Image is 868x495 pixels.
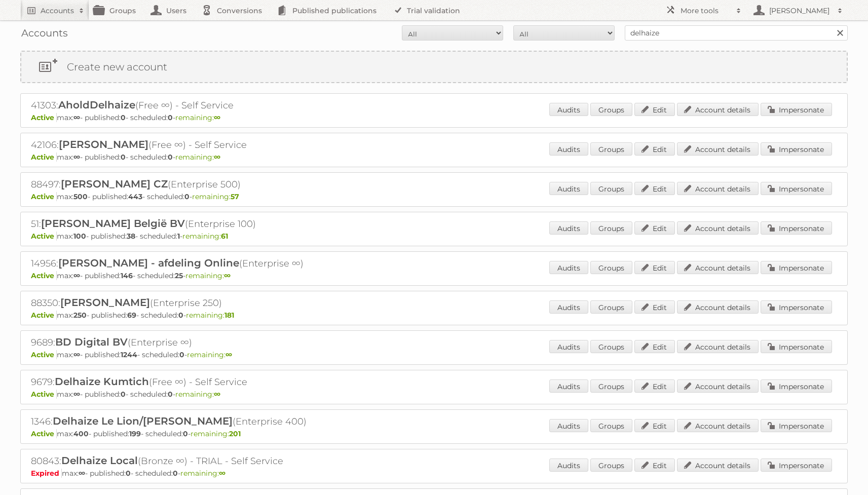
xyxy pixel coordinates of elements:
span: [PERSON_NAME] [60,296,150,309]
a: Account details [677,379,759,393]
h2: 42106: (Free ∞) - Self Service [31,138,386,151]
strong: ∞ [79,469,85,478]
strong: ∞ [214,113,220,122]
a: Edit [634,261,675,274]
strong: ∞ [219,469,225,478]
a: Audits [549,221,588,235]
a: Impersonate [761,142,832,156]
strong: 0 [178,311,183,320]
p: max: - published: - scheduled: - [31,192,837,201]
a: Audits [549,300,588,314]
a: Groups [590,182,632,195]
span: Active [31,232,57,241]
strong: ∞ [224,271,231,280]
strong: 0 [121,113,126,122]
a: Account details [677,182,759,195]
strong: 500 [73,192,88,201]
span: remaining: [191,429,241,438]
h2: 88497: (Enterprise 500) [31,178,386,191]
strong: 0 [173,469,178,478]
span: [PERSON_NAME] [59,138,148,150]
a: Groups [590,419,632,432]
span: remaining: [175,390,220,399]
strong: ∞ [73,113,80,122]
a: Account details [677,221,759,235]
a: Edit [634,221,675,235]
h2: 51: (Enterprise 100) [31,217,386,231]
strong: 0 [126,469,131,478]
strong: ∞ [214,153,220,162]
a: Impersonate [761,379,832,393]
strong: ∞ [73,153,80,162]
strong: ∞ [73,271,80,280]
a: Account details [677,142,759,156]
span: BD Digital BV [55,336,128,348]
strong: 100 [73,232,86,241]
a: Edit [634,300,675,314]
strong: 201 [229,429,241,438]
p: max: - published: - scheduled: - [31,113,837,122]
span: Active [31,153,57,162]
strong: ∞ [214,390,220,399]
h2: 80843: (Bronze ∞) - TRIAL - Self Service [31,454,386,468]
a: Audits [549,419,588,432]
a: Impersonate [761,103,832,116]
p: max: - published: - scheduled: - [31,311,837,320]
a: Groups [590,142,632,156]
strong: 0 [168,113,173,122]
h2: Accounts [41,6,74,16]
span: Active [31,390,57,399]
h2: 9689: (Enterprise ∞) [31,336,386,349]
a: Audits [549,103,588,116]
a: Account details [677,103,759,116]
a: Groups [590,103,632,116]
strong: 250 [73,311,87,320]
p: max: - published: - scheduled: - [31,350,837,359]
strong: 0 [121,153,126,162]
a: Audits [549,142,588,156]
a: Edit [634,142,675,156]
h2: 1346: (Enterprise 400) [31,415,386,428]
a: Edit [634,419,675,432]
span: remaining: [182,232,228,241]
a: Edit [634,103,675,116]
span: AholdDelhaize [58,99,135,111]
span: remaining: [175,153,220,162]
span: Expired [31,469,62,478]
span: Active [31,271,57,280]
strong: 0 [183,429,188,438]
a: Account details [677,340,759,353]
strong: 0 [168,153,173,162]
strong: 181 [224,311,234,320]
strong: 0 [168,390,173,399]
span: Delhaize Local [61,454,138,467]
a: Account details [677,300,759,314]
strong: 61 [221,232,228,241]
strong: ∞ [73,390,80,399]
span: remaining: [192,192,239,201]
strong: 69 [127,311,136,320]
p: max: - published: - scheduled: - [31,469,837,478]
span: remaining: [185,271,231,280]
span: [PERSON_NAME] CZ [61,178,168,190]
strong: 38 [127,232,135,241]
a: Edit [634,182,675,195]
p: max: - published: - scheduled: - [31,390,837,399]
p: max: - published: - scheduled: - [31,429,837,438]
strong: 25 [175,271,183,280]
a: Impersonate [761,419,832,432]
strong: 400 [73,429,89,438]
a: Groups [590,340,632,353]
a: Audits [549,340,588,353]
h2: 88350: (Enterprise 250) [31,296,386,310]
a: Impersonate [761,459,832,472]
h2: More tools [681,6,731,16]
span: Active [31,311,57,320]
a: Account details [677,419,759,432]
a: Groups [590,261,632,274]
strong: ∞ [73,350,80,359]
a: Impersonate [761,300,832,314]
strong: 443 [128,192,142,201]
span: Active [31,192,57,201]
span: [PERSON_NAME] - afdeling Online [58,257,239,269]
